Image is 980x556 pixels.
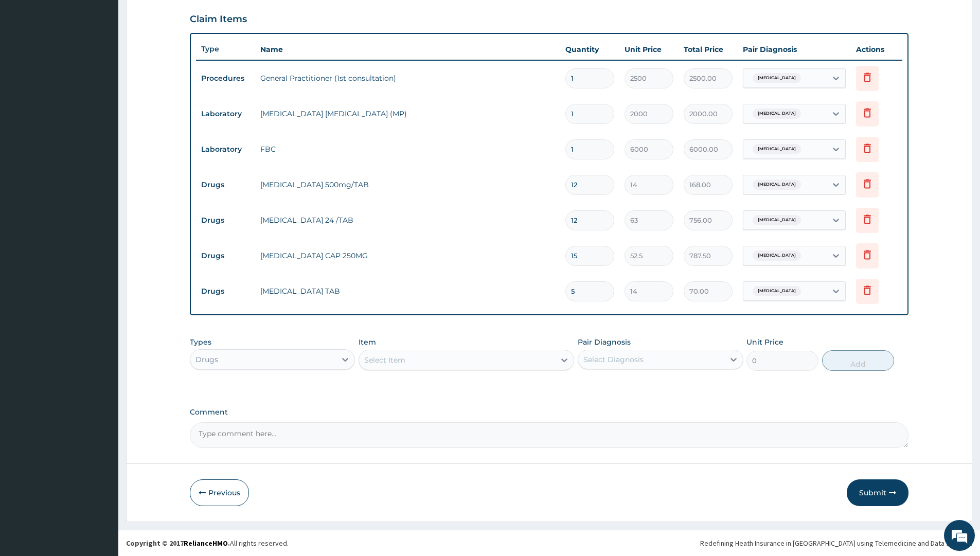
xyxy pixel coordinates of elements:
[196,140,255,159] td: Laboratory
[255,281,560,301] td: [MEDICAL_DATA] TAB
[184,539,228,548] a: RelianceHMO
[847,479,908,506] button: Submit
[359,337,376,347] label: Item
[196,282,255,301] td: Drugs
[753,286,801,296] span: [MEDICAL_DATA]
[746,337,783,347] label: Unit Price
[679,39,738,60] th: Total Price
[255,210,560,230] td: [MEDICAL_DATA] 24 /TAB
[753,144,801,154] span: [MEDICAL_DATA]
[753,73,801,83] span: [MEDICAL_DATA]
[753,215,801,225] span: [MEDICAL_DATA]
[5,281,196,317] textarea: Type your message and hit 'Enter'
[190,338,211,347] label: Types
[753,250,801,261] span: [MEDICAL_DATA]
[255,139,560,159] td: FBC
[753,109,801,119] span: [MEDICAL_DATA]
[255,39,560,60] th: Name
[255,245,560,266] td: [MEDICAL_DATA] CAP 250MG
[822,350,894,371] button: Add
[560,39,619,60] th: Quantity
[738,39,851,60] th: Pair Diagnosis
[196,246,255,265] td: Drugs
[583,354,644,365] div: Select Diagnosis
[578,337,631,347] label: Pair Diagnosis
[196,211,255,230] td: Drugs
[19,51,42,77] img: d_794563401_company_1708531726252_794563401
[196,40,255,59] th: Type
[196,104,255,123] td: Laboratory
[255,103,560,124] td: [MEDICAL_DATA] [MEDICAL_DATA] (MP)
[190,408,908,417] label: Comment
[700,538,972,548] div: Redefining Heath Insurance in [GEOGRAPHIC_DATA] using Telemedicine and Data Science!
[753,180,801,190] span: [MEDICAL_DATA]
[54,58,173,71] div: Chat with us now
[364,355,405,365] div: Select Item
[126,539,230,548] strong: Copyright © 2017 .
[118,530,980,556] footer: All rights reserved.
[190,479,249,506] button: Previous
[196,175,255,194] td: Drugs
[255,174,560,195] td: [MEDICAL_DATA] 500mg/TAB
[196,69,255,88] td: Procedures
[169,5,193,30] div: Minimize live chat window
[60,130,142,234] span: We're online!
[255,68,560,88] td: General Practitioner (1st consultation)
[619,39,679,60] th: Unit Price
[190,14,247,25] h3: Claim Items
[851,39,902,60] th: Actions
[195,354,218,365] div: Drugs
